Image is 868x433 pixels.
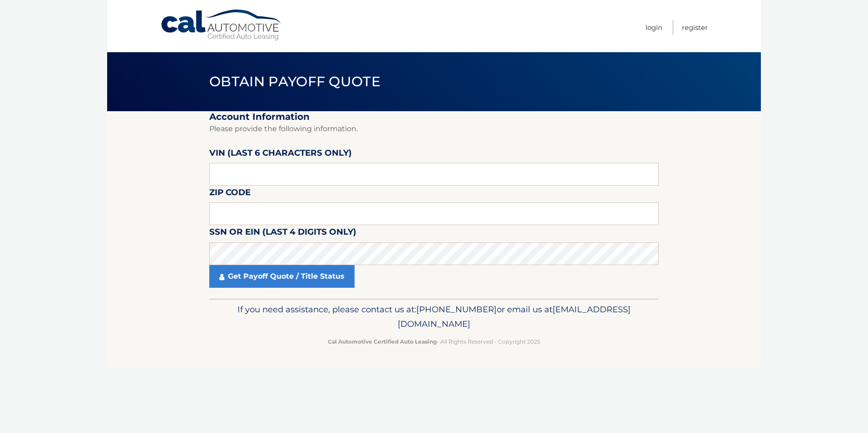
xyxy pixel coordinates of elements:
label: VIN (last 6 characters only) [209,146,352,163]
p: If you need assistance, please contact us at: or email us at [215,302,653,331]
label: SSN or EIN (last 4 digits only) [209,225,356,242]
a: Register [682,20,708,35]
p: - All Rights Reserved - Copyright 2025 [215,337,653,346]
a: Cal Automotive [160,9,283,41]
span: Obtain Payoff Quote [209,73,380,90]
h2: Account Information [209,111,659,123]
p: Please provide the following information. [209,123,659,135]
a: Get Payoff Quote / Title Status [209,265,355,288]
label: Zip Code [209,186,251,202]
a: Login [646,20,662,35]
strong: Cal Automotive Certified Auto Leasing [328,338,437,345]
span: [PHONE_NUMBER] [416,304,497,315]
